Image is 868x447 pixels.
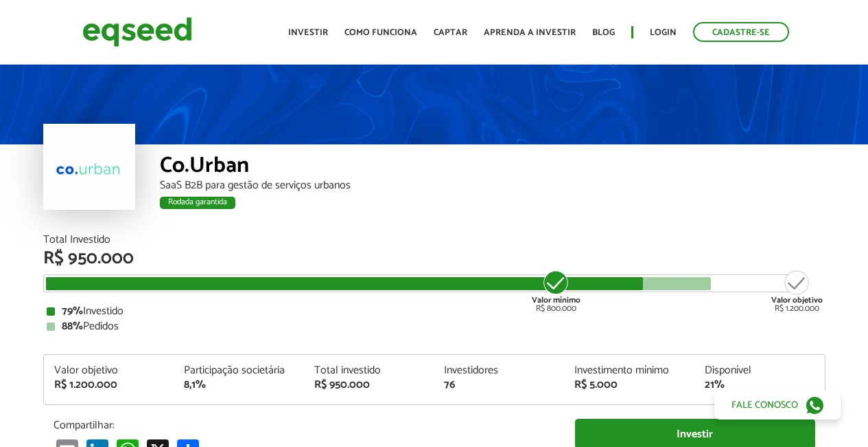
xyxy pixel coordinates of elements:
[705,365,814,376] div: Disponível
[484,28,576,37] a: Aprenda a investir
[54,380,164,391] div: R$ 1.200.000
[54,419,554,432] p: Compartilhar:
[160,197,235,209] div: Rodada garantida
[314,365,424,376] div: Total investido
[43,235,825,246] div: Total Investido
[592,28,615,37] a: Blog
[314,380,424,391] div: R$ 950.000
[693,22,789,42] a: Cadastre-se
[444,365,554,376] div: Investidores
[160,155,825,180] div: Co.Urban
[434,28,467,37] a: Captar
[705,380,814,391] div: 21%
[771,294,823,307] strong: Valor objetivo
[714,391,841,419] a: Fale conosco
[344,28,417,37] a: Como funciona
[43,250,825,268] div: R$ 950.000
[62,302,83,320] strong: 79%
[532,294,580,307] strong: Valor mínimo
[530,269,582,313] div: R$ 800.000
[650,28,677,37] a: Login
[82,14,192,50] img: EqSeed
[184,380,294,391] div: 8,1%
[771,269,823,313] div: R$ 1.200.000
[444,380,554,391] div: 76
[574,380,684,391] div: R$ 5.000
[574,365,684,376] div: Investimento mínimo
[62,317,83,336] strong: 88%
[184,365,294,376] div: Participação societária
[47,321,822,332] div: Pedidos
[54,365,164,376] div: Valor objetivo
[47,306,822,317] div: Investido
[288,28,328,37] a: Investir
[160,180,825,191] div: SaaS B2B para gestão de serviços urbanos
